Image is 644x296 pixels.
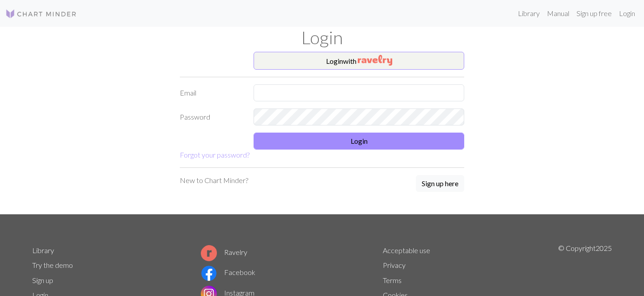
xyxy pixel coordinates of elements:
[201,248,247,256] a: Ravelry
[5,8,77,19] img: Logo
[201,265,217,281] img: Facebook logo
[32,276,53,284] a: Sign up
[358,55,392,66] img: Ravelry
[201,268,255,276] a: Facebook
[573,4,615,22] a: Sign up free
[180,175,248,186] p: New to Chart Minder?
[615,4,639,22] a: Login
[543,4,573,22] a: Manual
[32,261,73,269] a: Try the demo
[514,4,543,22] a: Library
[383,261,406,269] a: Privacy
[383,246,430,254] a: Acceptable use
[383,276,402,284] a: Terms
[174,84,248,101] label: Email
[27,27,617,48] h1: Login
[201,245,217,261] img: Ravelry logo
[254,52,464,70] button: Loginwith
[416,175,464,193] a: Sign up here
[416,175,464,192] button: Sign up here
[32,246,54,254] a: Library
[254,133,464,150] button: Login
[180,150,250,159] a: Forgot your password?
[174,108,248,125] label: Password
